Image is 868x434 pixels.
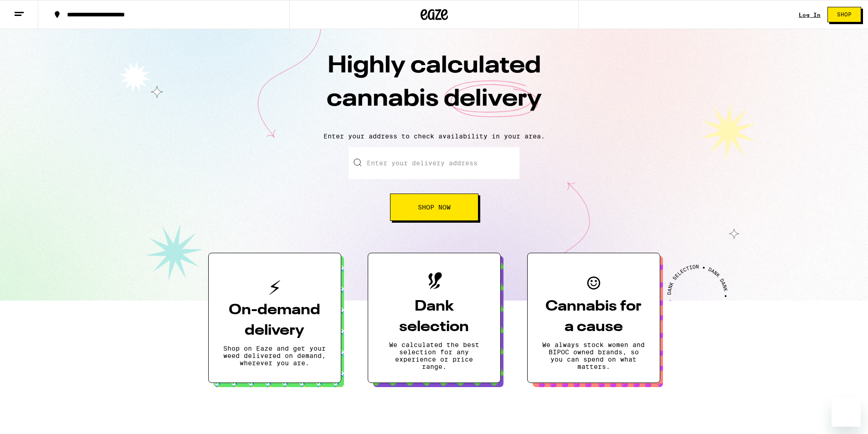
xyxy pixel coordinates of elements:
[837,12,852,17] span: Shop
[821,7,868,22] a: Shop
[542,296,645,337] h3: Cannabis for a cause
[827,7,861,22] button: Shop
[832,398,861,427] iframe: Button to launch messaging window
[527,253,660,383] button: Cannabis for a causeWe always stock women and BIPOC owned brands, so you can spend on what matters.
[799,12,821,18] a: Log In
[275,50,594,125] h1: Highly calculated cannabis delivery
[542,341,645,370] p: We always stock women and BIPOC owned brands, so you can spend on what matters.
[383,341,486,370] p: We calculated the best selection for any experience or price range.
[349,147,519,179] input: Enter your delivery address
[418,204,451,210] span: Shop Now
[208,253,341,383] button: On-demand deliveryShop on Eaze and get your weed delivered on demand, wherever you are.
[368,253,501,383] button: Dank selectionWe calculated the best selection for any experience or price range.
[383,296,486,337] h3: Dank selection
[223,345,326,367] p: Shop on Eaze and get your weed delivered on demand, wherever you are.
[390,194,478,221] button: Shop Now
[223,300,326,341] h3: On-demand delivery
[9,133,859,140] p: Enter your address to check availability in your area.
